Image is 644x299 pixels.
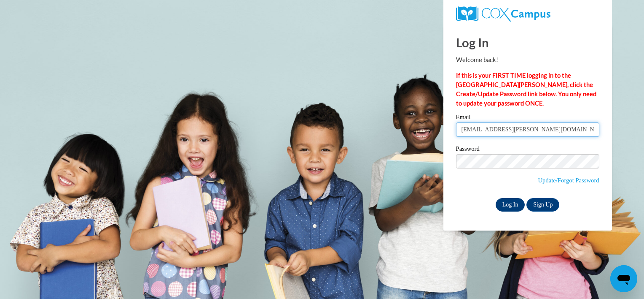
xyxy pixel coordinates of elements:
[538,177,599,184] a: Update/Forgot Password
[456,146,599,154] label: Password
[496,198,525,212] input: Log In
[456,6,599,22] a: COX Campus
[610,265,637,292] iframe: Button to launch messaging window
[456,114,599,122] label: Email
[456,55,599,65] p: Welcome back!
[456,6,550,22] img: COX Campus
[456,72,596,107] strong: If this is your FIRST TIME logging in to the [GEOGRAPHIC_DATA][PERSON_NAME], click the Create/Upd...
[526,198,559,212] a: Sign Up
[456,34,599,51] h1: Log In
